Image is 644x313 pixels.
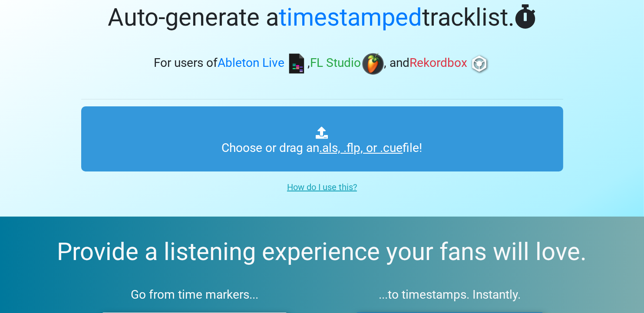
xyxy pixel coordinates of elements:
h3: ...to timestamps. Instantly. [336,287,563,302]
img: ableton.png [286,53,307,75]
span: Ableton Live [218,56,284,70]
h1: Auto-generate a tracklist. [81,3,563,32]
img: rb.png [469,53,490,75]
h2: Provide a listening experience your fans will love. [21,237,623,267]
span: Rekordbox [410,56,467,70]
u: How do I use this? [287,182,357,192]
h3: Go from time markers... [81,287,308,302]
img: fl.png [362,53,384,75]
span: timestamped [279,3,423,32]
span: FL Studio [310,56,361,70]
h3: For users of , , and [81,53,563,75]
